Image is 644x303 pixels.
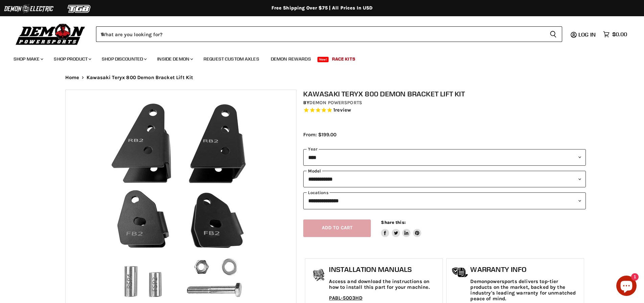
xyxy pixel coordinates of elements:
[578,31,596,38] span: Log in
[329,279,439,290] p: Access and download the instructions on how to install this part for your machine.
[14,22,88,46] img: Demon Powersports
[575,31,600,38] a: Log in
[329,295,362,301] a: PABL-5003HD
[52,5,593,11] div: Free Shipping Over $75 | All Prices In USD
[303,99,586,107] div: by
[96,26,544,42] input: When autocomplete results are available use up and down arrows to review and enter to select
[3,2,54,15] img: Demon Electric Logo 2
[97,52,151,66] a: Shop Discounted
[600,29,630,39] a: $0.00
[335,107,351,113] span: review
[52,75,593,80] nav: Breadcrumbs
[303,171,586,187] select: modal-name
[309,100,362,106] a: Demon Powersports
[303,90,586,98] h1: Kawasaki Teryx 800 Demon Bracket Lift Kit
[612,31,627,38] span: $0.00
[614,276,639,298] inbox-online-store-chat: Shopify online store chat
[544,26,562,42] button: Search
[329,265,439,274] h1: Installation Manuals
[470,265,580,274] h1: Warranty Info
[470,279,580,302] p: Demonpowersports delivers top-tier products on the market, backed by the industry's leading warra...
[303,192,586,209] select: keys
[54,2,105,15] img: TGB Logo 2
[152,52,197,66] a: Inside Demon
[303,107,586,114] span: Rated 5.0 out of 5 stars 1 reviews
[327,52,360,66] a: Race Kits
[96,26,562,42] form: Product
[198,52,264,66] a: Request Custom Axles
[303,132,336,138] span: From: $199.00
[381,219,421,237] aside: Share this:
[87,75,193,80] span: Kawasaki Teryx 800 Demon Bracket Lift Kit
[65,75,79,80] a: Home
[452,267,469,278] img: warranty-icon.png
[8,52,47,66] a: Shop Make
[49,52,95,66] a: Shop Product
[333,107,351,113] span: 1 reviews
[303,149,586,166] select: year
[266,52,316,66] a: Demon Rewards
[8,49,625,66] ul: Main menu
[381,220,405,225] span: Share this:
[317,57,329,62] span: New!
[310,267,327,284] img: install_manual-icon.png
